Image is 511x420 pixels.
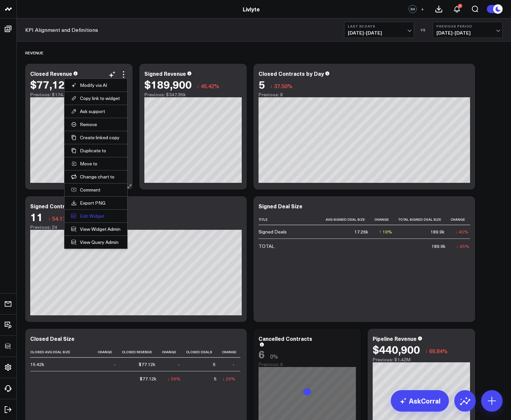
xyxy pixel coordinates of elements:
div: Signed Revenue [144,70,186,77]
span: [DATE] - [DATE] [436,30,499,36]
div: 15.42k [30,361,44,368]
div: Previous: $1.42M [373,357,470,362]
div: Previous: $347.95k [144,92,242,97]
button: Create linked copy [71,135,121,141]
a: AskCorral [391,390,449,412]
div: $77.12k [140,375,156,382]
a: View Widget Admin [71,226,121,232]
th: Avg Signed Deal Size [326,214,374,225]
button: Duplicate to [71,148,121,154]
button: + [418,5,426,13]
div: ↓ 56% [168,375,181,382]
button: Ask support [71,108,121,114]
div: Previous: 8 [259,92,470,97]
div: Previous: 6 [259,362,356,367]
div: Closed Deal Size [30,335,75,342]
div: Signed Deals [259,228,287,235]
div: $77.12k [139,361,155,368]
span: ↓ [425,347,428,355]
button: Move to [71,161,121,167]
div: Closed Revenue [30,70,72,77]
div: - [114,361,115,368]
th: Change [451,214,474,225]
th: Change [222,347,240,358]
div: ↓ 45% [456,243,469,250]
span: ↓ [197,82,199,90]
div: ↓ 29% [222,375,235,382]
div: Previous: $174.37k [30,92,128,97]
th: Closed Revenue [122,347,161,358]
button: Edit Widget [71,213,121,219]
a: View Query Admin [71,239,121,245]
th: Closed Avg Deal Size [30,347,97,358]
div: 189.9k [430,228,445,235]
div: - [178,361,180,368]
div: Pipeline Revenue [373,335,417,342]
div: 5 [213,361,216,368]
button: Change chart to [71,174,121,180]
button: Copy link to widget [71,95,121,101]
span: 54.17% [52,215,71,222]
b: Last 30 Days [348,24,410,28]
div: Signed Deal Size [259,202,303,210]
div: - [233,361,234,368]
span: ↓ [48,214,51,223]
div: 11 [30,211,43,223]
span: + [421,7,424,11]
th: Change [97,347,122,358]
div: 189.9k [431,243,446,250]
div: Previous: 24 [30,224,242,230]
a: Export PNG [71,200,121,206]
div: 3 [458,4,462,8]
span: [DATE] - [DATE] [348,30,410,36]
div: VS [417,28,429,32]
span: ↓ [270,82,273,90]
div: 6 [259,348,265,360]
div: Closed Contracts by Day [259,70,324,77]
th: Change [374,214,398,225]
button: Remove [71,121,121,127]
div: 5 [214,375,217,382]
th: Change [161,347,186,358]
div: TOTAL [259,243,274,250]
div: Signed Contracts by Day [30,202,95,210]
a: Livlyte [243,5,260,13]
div: ↑ 19% [379,228,392,235]
span: 45.42% [201,82,219,90]
th: Total Signed Deal Size [398,214,451,225]
span: 37.50% [274,82,292,90]
th: Title [259,214,326,225]
div: $189,900 [144,78,192,90]
div: EH [409,5,417,13]
div: Cancelled Contracts [259,335,312,342]
div: ↓ 45% [455,228,468,235]
span: 68.84% [429,347,448,355]
div: $77,124.2 [30,78,80,90]
div: 5 [259,78,265,90]
b: Previous Period [436,24,499,28]
button: Last 30 Days[DATE]-[DATE] [344,22,414,38]
button: Modify via AI [71,82,121,88]
th: Closed Deals [186,347,222,358]
div: $440,900 [373,343,420,355]
button: Comment [71,187,121,193]
button: Previous Period[DATE]-[DATE] [433,22,503,38]
a: KPI Alignment and Definitions [25,26,98,34]
div: Revenue [25,45,43,60]
div: 0% [270,353,278,360]
div: 17.26k [354,228,368,235]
